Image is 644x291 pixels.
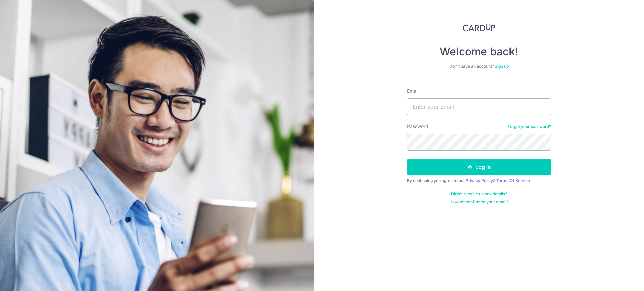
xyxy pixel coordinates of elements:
img: CardUp Logo [463,23,495,32]
a: Sign up [495,64,509,69]
a: Haven't confirmed your email? [449,199,508,205]
a: Terms Of Service [496,178,530,183]
label: Password [407,123,428,130]
a: Privacy Policy [466,178,493,183]
a: Didn't receive unlock details? [451,191,507,197]
div: By continuing you agree to our & [407,178,551,183]
a: Forgot your password? [507,124,551,129]
button: Log in [407,159,551,175]
input: Enter your Email [407,98,551,115]
div: Don’t have an account? [407,64,551,69]
h4: Welcome back! [407,45,551,58]
label: Email [407,88,418,94]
